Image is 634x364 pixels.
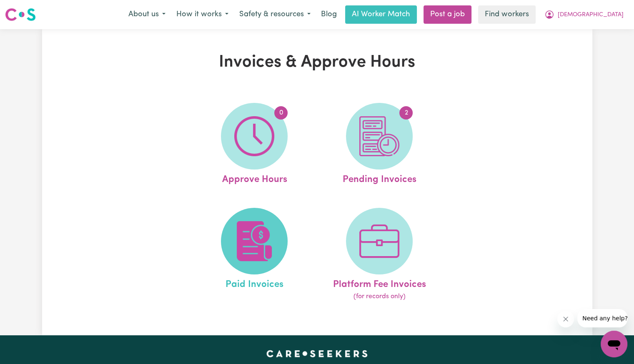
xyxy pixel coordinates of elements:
[343,170,416,187] span: Pending Invoices
[539,6,629,23] button: My Account
[577,309,627,327] iframe: Message from company
[558,10,624,20] span: [DEMOGRAPHIC_DATA]
[333,274,426,292] span: Platform Fee Invoices
[319,208,439,302] a: Platform Fee Invoices(for records only)
[601,331,627,357] iframe: Button to launch messaging window
[5,6,50,12] span: Need any help?
[478,5,536,24] a: Find workers
[5,5,36,24] a: Careseekers logo
[194,208,314,302] a: Paid Invoices
[399,106,413,120] span: 2
[274,106,288,120] span: 0
[319,103,439,187] a: Pending Invoices
[266,350,368,357] a: Careseekers home page
[345,5,417,24] a: AI Worker Match
[194,103,314,187] a: Approve Hours
[316,5,342,24] a: Blog
[222,170,287,187] span: Approve Hours
[234,6,316,23] button: Safety & resources
[5,7,36,22] img: Careseekers logo
[557,311,574,327] iframe: Close message
[353,292,406,302] span: (for records only)
[139,52,496,72] h1: Invoices & Approve Hours
[171,6,234,23] button: How it works
[424,5,471,24] a: Post a job
[226,274,283,292] span: Paid Invoices
[123,6,171,23] button: About us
